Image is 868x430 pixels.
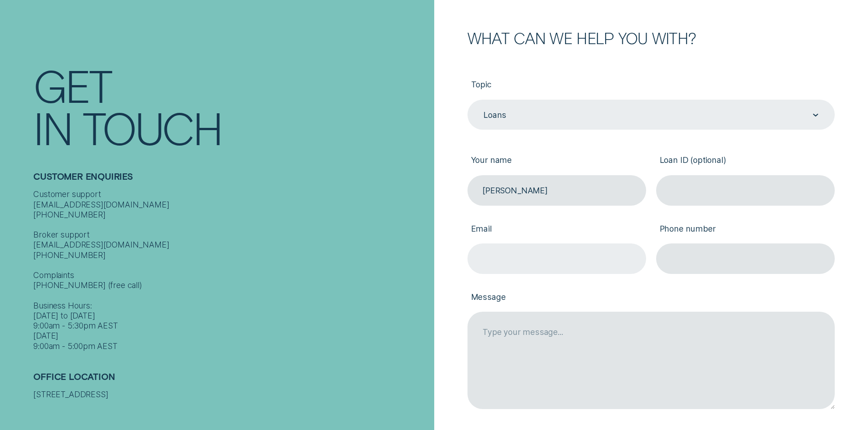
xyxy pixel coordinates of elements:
[656,147,835,175] label: Loan ID (optional)
[467,30,835,46] h2: What can we help you with?
[33,64,111,106] div: Get
[467,284,835,312] label: Message
[467,147,646,175] label: Your name
[467,71,835,99] label: Topic
[33,189,429,351] div: Customer support [EMAIL_ADDRESS][DOMAIN_NAME] [PHONE_NUMBER] Broker support [EMAIL_ADDRESS][DOMAI...
[656,216,835,243] label: Phone number
[33,171,429,189] h2: Customer Enquiries
[33,106,72,148] div: In
[33,390,429,400] div: [STREET_ADDRESS]
[33,371,429,390] h2: Office Location
[82,106,222,148] div: Touch
[467,216,646,243] label: Email
[483,110,506,120] div: Loans
[33,64,429,148] h1: Get In Touch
